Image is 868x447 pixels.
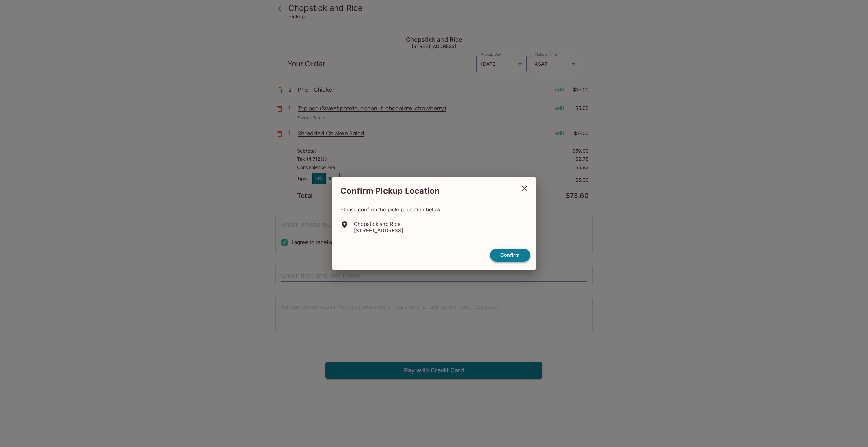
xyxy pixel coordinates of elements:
[354,227,403,234] p: [STREET_ADDRESS]
[490,249,530,262] button: confirm
[516,180,533,197] button: close
[332,182,516,199] h2: Confirm Pickup Location
[340,206,528,213] p: Please confirm the pickup location below.
[354,221,403,227] p: Chopstick and Rice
